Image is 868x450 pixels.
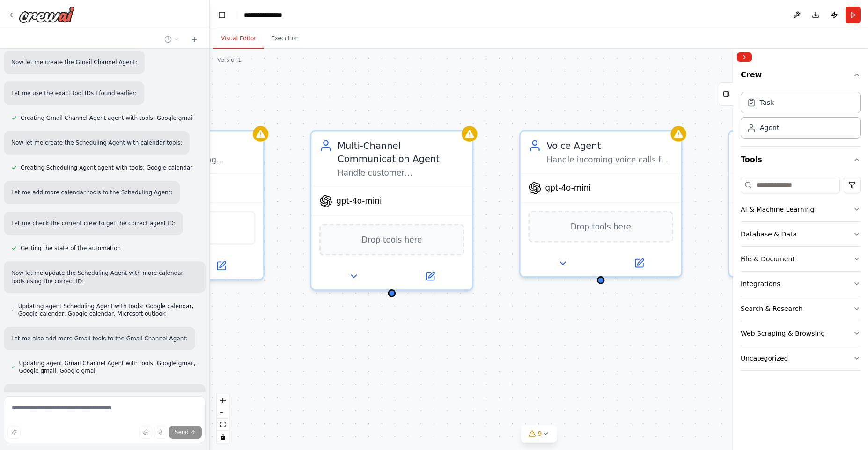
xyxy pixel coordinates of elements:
button: Execution [264,29,306,49]
button: Web Scraping & Browsing [741,321,861,346]
div: Task [760,98,774,107]
button: Toggle Sidebar [729,49,737,450]
div: Crew [741,88,861,146]
div: Handle customer communication across messaging channels (WhatsApp, SMS, Instagram DMs) for {custo... [338,168,464,178]
button: toggle interactivity [217,431,229,443]
button: Hide left sidebar [215,8,228,22]
span: Getting the state of the automation [21,244,121,252]
button: Database & Data [741,222,861,246]
button: Search & Research [741,296,861,321]
div: Multi-Channel Communication AgentHandle customer communication across messaging channels (WhatsAp... [310,130,474,291]
p: Let me use the exact tool IDs I found earlier: [11,89,137,97]
div: Manage all scheduling operations for {customer_name}, including checking availability, proposing ... [129,155,256,165]
span: Updating agent Gmail Channel Agent with tools: Google gmail, Google gmail, Google gmail [19,360,198,375]
div: Version 1 [217,56,242,64]
button: zoom out [217,406,229,419]
div: Voice Agent [546,139,673,152]
button: Upload files [139,426,152,439]
button: Crew [741,66,861,88]
div: React Flow controls [217,394,229,443]
p: Now let me create the Gmail Channel Agent: [11,58,137,66]
button: Improve this prompt [7,426,21,439]
button: Start a new chat [187,34,202,45]
button: Open in side panel [184,258,258,273]
p: Now let me update the Scheduling Agent with more calendar tools using the correct ID: [11,269,198,286]
button: File & Document [741,247,861,271]
div: Scheduling AgentManage all scheduling operations for {customer_name}, including checking availabi... [101,130,265,280]
span: gpt-4o-mini [545,183,591,193]
button: AI & Machine Learning [741,197,861,221]
p: Let me add more calendar tools to the Scheduling Agent: [11,188,172,197]
div: Scheduling Agent [129,139,256,152]
button: Integrations [741,272,861,296]
span: Updating agent Scheduling Agent with tools: Google calendar, Google calendar, Google calendar, Mi... [18,302,198,317]
button: zoom in [217,394,229,406]
span: Creating Gmail Channel Agent agent with tools: Google gmail [21,114,194,122]
button: Open in side panel [602,255,676,271]
p: Now let me create the Scheduling Agent with calendar tools: [11,139,182,147]
div: Multi-Channel Communication Agent [338,139,464,165]
div: Search & Research [741,304,802,313]
div: Tools [741,173,861,378]
span: Drop tools here [571,220,631,233]
div: Integrations [741,279,780,288]
button: Switch to previous chat [161,34,183,45]
nav: breadcrumb [244,10,292,20]
span: gpt-4o-mini [336,196,382,206]
div: AI & Machine Learning [741,205,814,214]
div: File & Document [741,254,795,264]
div: Voice AgentHandle incoming voice calls for {customer_name}, provide spoken responses, transcribe ... [519,130,683,278]
p: Let me check the current crew to get the correct agent ID: [11,219,176,228]
span: Drop tools here [361,233,422,246]
button: Click to speak your automation idea [154,426,167,439]
button: fit view [217,419,229,431]
button: Visual Editor [213,29,264,49]
button: 9 [521,425,557,443]
div: Handle incoming voice calls for {customer_name}, provide spoken responses, transcribe conversatio... [546,155,673,165]
div: Database & Data [741,229,797,239]
button: Send [169,426,202,439]
span: 9 [538,429,542,438]
div: Web Scraping & Browsing [741,329,825,338]
p: Now let me create a Multi-Channel Communication Agent to handle WhatsApp, SMS, and Instagram: [11,391,198,408]
button: Uncategorized [741,346,861,370]
button: Open in side panel [393,268,467,284]
p: Let me also add more Gmail tools to the Gmail Channel Agent: [11,334,188,343]
div: Agent [760,123,779,133]
img: Logo [19,6,75,23]
button: Collapse right sidebar [737,52,752,62]
span: Creating Scheduling Agent agent with tools: Google calendar [21,164,192,171]
button: Tools [741,147,861,173]
div: Uncategorized [741,354,788,363]
span: Send [175,428,189,436]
